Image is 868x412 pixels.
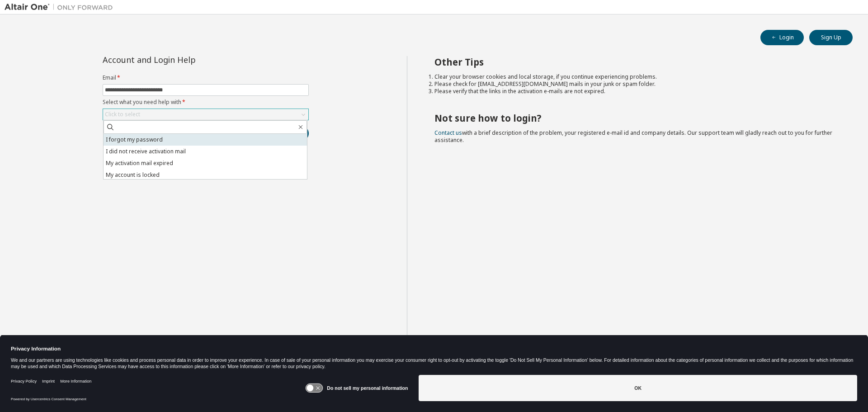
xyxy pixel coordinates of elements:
[434,56,837,68] h2: Other Tips
[809,30,853,45] button: Sign Up
[434,129,462,137] a: Contact us
[103,56,268,63] div: Account and Login Help
[434,73,837,81] li: Clear your browser cookies and local storage, if you continue experiencing problems.
[103,109,308,120] div: Click to select
[434,129,832,144] span: with a brief description of the problem, your registered e-mail id and company details. Our suppo...
[103,74,309,81] label: Email
[103,99,309,106] label: Select what you need help with
[434,81,837,88] li: Please check for [EMAIL_ADDRESS][DOMAIN_NAME] mails in your junk or spam folder.
[434,112,837,124] h2: Not sure how to login?
[760,30,804,45] button: Login
[434,88,837,95] li: Please verify that the links in the activation e-mails are not expired.
[5,3,118,12] img: Altair One
[104,134,307,146] li: I forgot my password
[105,111,140,118] div: Click to select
